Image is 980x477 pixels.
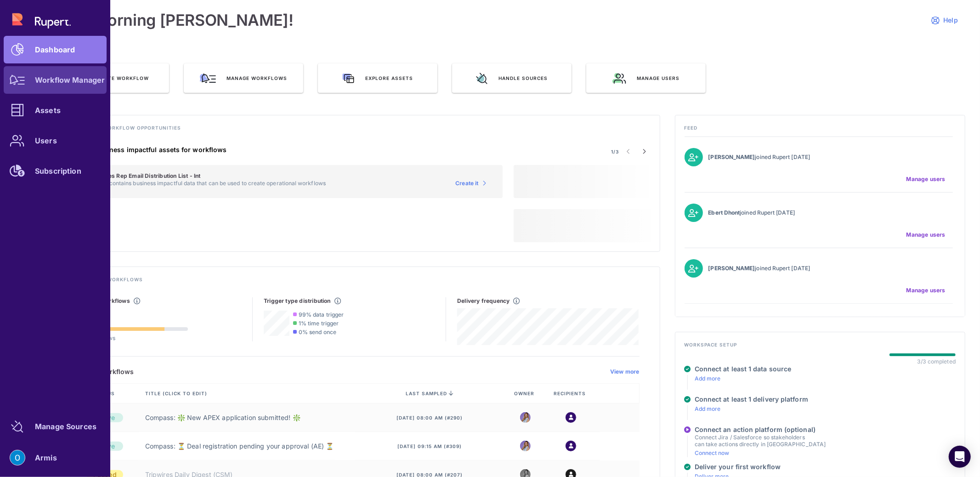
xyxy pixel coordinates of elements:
h3: QUICK ACTIONS [50,51,965,63]
h4: Connect at least 1 delivery platform [695,395,808,403]
span: 99% data trigger [299,311,344,318]
h4: Feed [685,125,956,136]
div: Workflow Manager [35,77,105,83]
span: Owner [514,390,536,397]
a: Add more [695,405,721,412]
p: Connect Jira / Salesforce so stakeholders can take actions directly in [GEOGRAPHIC_DATA] [695,434,826,448]
h4: Deliver your first workflow [695,463,781,471]
img: account-photo [10,450,25,465]
div: Manage Sources [35,424,96,429]
span: Manage users [637,75,680,81]
span: Recipients [554,390,588,397]
span: Manage users [906,176,946,183]
p: joined Rupert [DATE] [708,209,895,217]
span: 1% time trigger [299,320,339,327]
span: Manage users [906,231,946,238]
p: joined Rupert [DATE] [708,153,895,161]
p: 75/94 workflows [70,335,188,341]
span: Create it [455,180,479,187]
div: 3/3 completed [917,358,956,365]
strong: [PERSON_NAME] [708,153,755,160]
span: [DATE] 09:15 am (#309) [398,443,462,449]
a: Compass: ⏳ Deal registration pending your approval (AE) ⏳ [145,442,334,451]
h4: Track existing workflows [59,276,651,288]
div: Users [35,138,57,143]
span: Handle sources [498,75,548,81]
a: Users [4,127,107,154]
span: Manage workflows [227,75,288,81]
h4: Connect an action platform (optional) [695,426,826,434]
p: joined Rupert [DATE] [708,264,895,273]
a: Manage Sources [4,413,107,440]
h5: Delivery frequency [457,297,510,305]
h4: Workspace setup [685,341,956,353]
a: Add more [695,375,721,382]
span: [DATE] 08:00 am (#290) [397,415,463,421]
a: Compass: ❇️ New APEX application submitted! ❇️ [145,413,300,422]
a: View more [610,368,640,375]
strong: Ebert Dhont [708,209,740,216]
h4: Discover new workflow opportunities [59,125,651,136]
span: 0% send once [299,329,336,335]
span: last sampled [406,391,447,396]
span: Explore assets [365,75,413,81]
span: Help [944,16,958,24]
a: Assets [4,97,107,124]
h4: Connect at least 1 data source [695,365,792,373]
span: Create Workflow [95,75,149,81]
span: Manage users [906,287,946,294]
a: Workflow Manager [4,66,107,94]
div: Open Intercom Messenger [949,446,971,468]
div: Subscription [35,168,81,174]
h4: Suggested business impactful assets for workflows [59,146,503,154]
a: Subscription [4,157,107,185]
div: Armis [35,455,57,460]
img: 8988563339665_5a12f1d3e1fcf310ea11_32.png [520,412,531,423]
h5: Trigger type distribution [264,297,331,305]
a: Connect now [695,449,730,456]
span: Title (click to edit) [145,390,209,397]
img: 8988563339665_5a12f1d3e1fcf310ea11_32.png [520,441,531,451]
span: 1/3 [612,148,619,155]
h1: Good morning [PERSON_NAME]! [50,11,294,29]
strong: [PERSON_NAME] [708,265,755,272]
div: Assets [35,108,61,113]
